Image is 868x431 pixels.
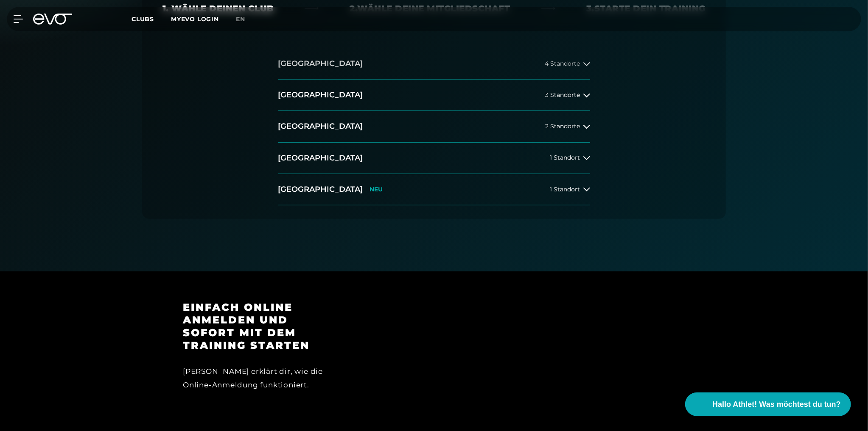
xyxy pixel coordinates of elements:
[236,14,255,24] a: en
[712,399,841,410] span: Hallo Athlet! Was möchtest du tun?
[278,90,363,100] h2: [GEOGRAPHIC_DATA]
[545,123,580,130] span: 2 Standorte
[278,121,363,132] h2: [GEOGRAPHIC_DATA]
[278,111,590,142] button: [GEOGRAPHIC_DATA]2 Standorte
[550,186,580,193] span: 1 Standort
[278,80,590,111] button: [GEOGRAPHIC_DATA]3 Standorte
[278,143,590,174] button: [GEOGRAPHIC_DATA]1 Standort
[550,155,580,161] span: 1 Standort
[370,186,383,193] p: NEU
[278,58,363,69] h2: [GEOGRAPHIC_DATA]
[183,301,334,352] h3: Einfach online anmelden und sofort mit dem Training starten
[685,392,851,416] button: Hallo Athlet! Was möchtest du tun?
[545,92,580,98] span: 3 Standorte
[171,15,219,23] a: MYEVO LOGIN
[183,365,334,392] div: [PERSON_NAME] erklärt dir, wie die Online-Anmeldung funktioniert.
[132,15,171,23] a: Clubs
[236,15,245,23] span: en
[132,15,154,23] span: Clubs
[545,61,580,67] span: 4 Standorte
[278,48,590,80] button: [GEOGRAPHIC_DATA]4 Standorte
[278,153,363,163] h2: [GEOGRAPHIC_DATA]
[278,184,363,195] h2: [GEOGRAPHIC_DATA]
[278,174,590,205] button: [GEOGRAPHIC_DATA]NEU1 Standort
